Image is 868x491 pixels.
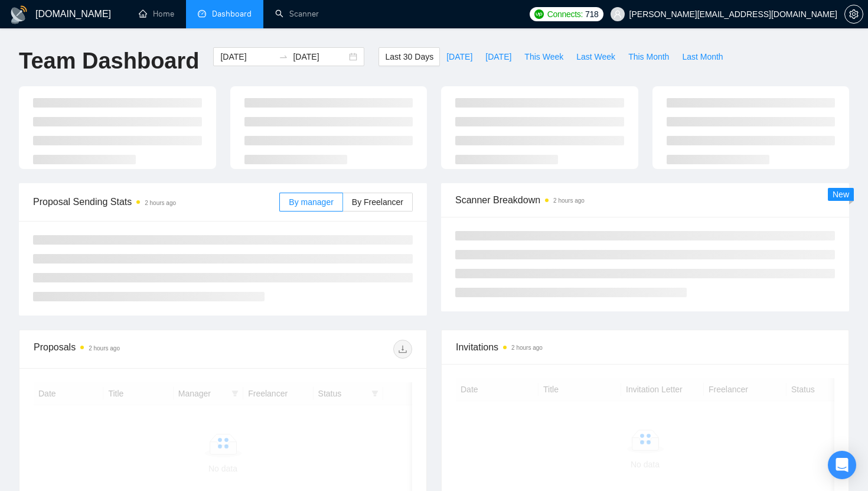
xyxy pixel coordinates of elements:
[455,193,835,207] span: Scanner Breakdown
[378,47,440,66] button: Last 30 Days
[456,340,834,355] span: Invitations
[279,52,288,61] span: swap-right
[585,8,598,21] span: 718
[844,9,863,19] a: setting
[553,197,585,204] time: 2 hours ago
[440,47,479,66] button: [DATE]
[828,451,856,479] div: Open Intercom Messenger
[9,5,28,24] img: logo
[275,9,319,19] a: searchScanner
[524,50,563,63] span: This Week
[198,9,206,18] span: dashboard
[220,50,274,63] input: Start date
[628,50,669,63] span: This Month
[845,9,863,19] span: setting
[289,197,333,207] span: By manager
[576,50,615,63] span: Last Week
[446,50,472,63] span: [DATE]
[682,50,723,63] span: Last Month
[518,47,570,66] button: This Week
[279,52,288,61] span: to
[293,50,347,63] input: End date
[622,47,676,66] button: This Month
[479,47,518,66] button: [DATE]
[385,50,433,63] span: Last 30 Days
[19,47,199,75] h1: Team Dashboard
[833,190,849,199] span: New
[212,9,252,19] span: Dashboard
[511,344,543,351] time: 2 hours ago
[570,47,622,66] button: Last Week
[89,345,120,352] time: 2 hours ago
[676,47,729,66] button: Last Month
[485,50,511,63] span: [DATE]
[139,9,174,19] a: homeHome
[844,5,863,24] button: setting
[352,197,403,207] span: By Freelancer
[34,340,223,359] div: Proposals
[547,8,583,21] span: Connects:
[145,200,176,206] time: 2 hours ago
[534,9,544,19] img: upwork-logo.png
[33,194,279,209] span: Proposal Sending Stats
[614,10,622,18] span: user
